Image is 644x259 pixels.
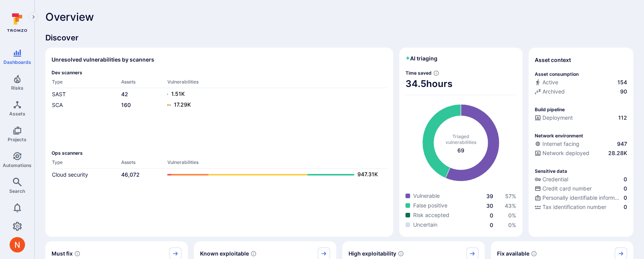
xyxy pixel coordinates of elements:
[535,185,592,192] div: Credit card number
[445,134,476,145] span: Triaged vulnerabilities
[29,12,38,22] button: Expand navigation menu
[405,70,432,76] span: Time saved
[624,203,627,211] span: 0
[535,140,627,149] div: Evidence that an asset is internet facing
[535,88,565,95] div: Archived
[52,79,121,88] th: Type
[508,212,516,219] span: 0 %
[490,222,493,228] a: 0
[121,159,167,169] th: Assets
[535,88,627,95] a: Archived90
[535,175,627,183] a: Credential0
[9,111,25,117] span: Assets
[535,79,627,86] a: Active154
[542,88,565,95] span: Archived
[535,114,627,123] div: Configured deployment pipeline
[542,114,573,122] span: Deployment
[405,55,437,62] h2: AI triaging
[52,56,154,63] h2: Unresolved vulnerabilities by scanners
[608,149,627,157] span: 28.28K
[535,79,558,86] div: Active
[535,114,627,122] a: Deployment112
[167,159,387,169] th: Vulnerabilities
[535,149,627,157] a: Network deployed28.28K
[542,175,568,183] span: Credential
[535,149,589,157] div: Network deployed
[167,170,379,179] a: 947.31K
[535,185,627,194] div: Evidence indicative of processing credit card numbers
[542,194,622,202] span: Personally identifiable information (PII)
[413,202,447,209] span: False positive
[167,90,379,99] a: 1.51K
[349,250,396,257] span: High exploitability
[250,251,257,257] svg: Confirmed exploitable by KEV
[486,193,493,199] a: 39
[508,222,516,228] span: 0 %
[505,193,516,199] a: 57%
[200,250,249,257] span: Known exploitable
[45,11,94,23] span: Overview
[624,194,627,202] span: 0
[398,251,404,257] svg: EPSS score ≥ 0.7
[535,203,627,211] a: Tax identification number0
[171,90,185,97] text: 1.51K
[486,202,493,209] a: 30
[535,56,571,64] span: Asset context
[121,171,140,178] a: 46,072
[497,250,529,257] span: Fix available
[9,188,25,194] span: Search
[542,203,606,211] span: Tax identification number
[508,212,516,219] a: 0%
[413,221,437,229] span: Uncertain
[535,175,568,183] div: Credential
[52,250,73,257] span: Must fix
[531,251,537,257] svg: Vulnerabilities with fix available
[535,168,567,174] p: Sensitive data
[433,70,439,76] svg: Estimated based on an average time of 30 mins needed to triage each vulnerability
[542,149,589,157] span: Network deployed
[121,91,128,97] a: 42
[535,149,627,159] div: Evidence that the asset is packaged and deployed somewhere
[174,101,191,108] text: 17.29K
[357,171,378,177] text: 947.31K
[505,202,516,209] a: 43%
[52,171,88,178] a: Cloud security
[535,114,573,122] div: Deployment
[535,175,627,185] div: Evidence indicative of handling user or service credentials
[535,140,627,148] a: Internet facing947
[617,79,627,86] span: 154
[535,107,565,112] p: Build pipeline
[535,88,627,97] div: Code repository is archived
[52,102,63,108] a: SCA
[31,14,36,20] i: Expand navigation menu
[3,59,31,65] span: Dashboards
[413,211,449,219] span: Risk accepted
[121,79,167,88] th: Assets
[535,203,627,212] div: Evidence indicative of processing tax identification numbers
[121,102,131,108] a: 160
[624,185,627,192] span: 0
[624,175,627,183] span: 0
[52,70,387,75] span: Dev scanners
[535,185,627,192] a: Credit card number0
[167,100,379,110] a: 17.29K
[508,222,516,228] a: 0%
[505,193,516,199] span: 57 %
[10,237,25,252] img: ACg8ocIprwjrgDQnDsNSk9Ghn5p5-B8DpAKWoJ5Gi9syOE4K59tr4Q=s96-c
[535,194,627,203] div: Evidence indicative of processing personally identifiable information
[620,88,627,95] span: 90
[74,251,80,257] svg: Risk score >=40 , missed SLA
[535,194,622,202] div: Personally identifiable information (PII)
[542,185,592,192] span: Credit card number
[52,159,121,169] th: Type
[457,147,464,154] span: total
[535,79,627,88] div: Commits seen in the last 180 days
[535,140,579,148] div: Internet facing
[52,91,66,97] a: SAST
[405,78,516,90] span: 34.5 hours
[535,71,579,77] p: Asset consumption
[52,150,387,156] span: Ops scanners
